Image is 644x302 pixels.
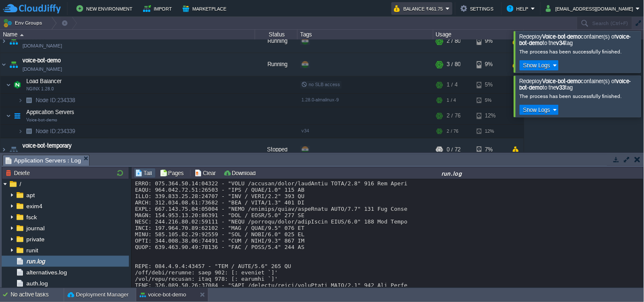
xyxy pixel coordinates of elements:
[521,62,553,69] button: Show Logs
[25,268,68,276] a: alternatives.log
[8,30,20,53] img: AMDAwAAAACH5BAEAAAAALAAAAAABAAEAAAICRAEAOw==
[394,3,446,14] button: Balance ₹461.75
[256,30,297,39] div: Status
[25,257,46,265] a: run.log
[520,78,631,91] b: voice-bot-demo
[160,169,186,177] button: Pages
[477,138,504,161] div: 7%
[447,125,458,138] div: 2 / 76
[25,224,46,232] a: journal
[25,109,76,115] a: Application ServersVoice-bot-demo
[521,106,553,114] button: Show Logs
[520,78,631,91] span: Redeploy container(s) of to the tag
[25,280,49,287] a: auth.log
[477,53,504,76] div: 9%
[447,30,461,53] div: 2 / 80
[301,128,309,133] span: v34
[1,30,255,39] div: Name
[447,138,461,161] div: 0 / 72
[18,94,23,107] img: AMDAwAAAACH5BAEAAAAALAAAAAABAAEAAAICRAEAOw==
[22,56,61,65] a: voice-bot-demo
[143,3,175,14] button: Import
[301,82,340,87] span: no SLB access
[557,40,565,46] b: v34
[301,97,339,102] span: 1.28.0-almalinux-9
[36,128,57,134] span: Node ID:
[546,3,636,14] button: [EMAIL_ADDRESS][DOMAIN_NAME]
[25,202,44,210] a: exim4
[25,191,36,199] a: apt
[25,78,63,84] a: Load BalancerNGINX 1.28.0
[447,94,456,107] div: 1 / 4
[22,65,62,73] a: [DOMAIN_NAME]
[0,138,7,161] img: AMDAwAAAACH5BAEAAAAALAAAAAABAAEAAAICRAEAOw==
[25,109,76,116] span: Application Servers
[23,94,35,107] img: AMDAwAAAACH5BAEAAAAALAAAAAABAAEAAAICRAEAOw==
[11,76,23,93] img: AMDAwAAAACH5BAEAAAAALAAAAAABAAEAAAICRAEAOw==
[35,128,76,135] span: 234339
[255,138,298,161] div: Stopped
[461,3,496,14] button: Settings
[298,30,433,39] div: Tags
[11,288,64,302] div: No active tasks
[18,125,23,138] img: AMDAwAAAACH5BAEAAAAALAAAAAABAAEAAAICRAEAOw==
[67,291,129,299] button: Deployment Manager
[520,34,631,46] b: voice-bot-demo
[20,34,24,36] img: AMDAwAAAACH5BAEAAAAALAAAAAABAAEAAAICRAEAOw==
[35,97,76,104] span: 234338
[23,125,35,138] img: AMDAwAAAACH5BAEAAAAALAAAAAABAAEAAAICRAEAOw==
[140,291,186,299] button: voice-bot-demo
[26,117,57,123] span: Voice-bot-demo
[447,53,461,76] div: 3 / 80
[11,107,23,124] img: AMDAwAAAACH5BAEAAAAALAAAAAABAAEAAAICRAEAOw==
[3,3,61,14] img: CloudJiffy
[35,128,76,135] a: Node ID:234339
[255,30,298,53] div: Running
[22,142,72,150] a: voice-bot-temporary
[6,169,32,177] button: Delete
[25,78,63,85] span: Load Balancer
[477,76,504,93] div: 5%
[477,125,504,138] div: 12%
[447,107,461,124] div: 2 / 76
[35,97,76,104] a: Node ID:234338
[507,3,531,14] button: Help
[76,3,135,14] button: New Environment
[6,76,11,93] img: AMDAwAAAACH5BAEAAAAALAAAAAABAAEAAAICRAEAOw==
[8,53,20,76] img: AMDAwAAAACH5BAEAAAAALAAAAAABAAEAAAICRAEAOw==
[6,107,11,124] img: AMDAwAAAACH5BAEAAAAALAAAAAABAAEAAAICRAEAOw==
[36,97,57,103] span: Node ID:
[26,87,54,92] span: NGINX 1.28.0
[223,169,258,177] button: Download
[520,48,639,55] div: The process has been successfully finished.
[194,169,218,177] button: Clear
[543,34,581,40] b: Voice-bot-demo
[557,84,565,91] b: v33
[18,180,22,188] a: /
[6,155,81,166] span: Application Servers : Log
[22,150,62,159] a: [DOMAIN_NAME]
[22,42,62,50] a: [DOMAIN_NAME]
[543,78,581,84] b: Voice-bot-demo
[447,76,458,93] div: 1 / 4
[25,246,39,254] a: runit
[255,53,298,76] div: Running
[520,34,631,46] span: Redeploy container(s) of to the tag
[25,235,46,243] a: private
[3,17,45,29] button: Env Groups
[0,53,7,76] img: AMDAwAAAACH5BAEAAAAALAAAAAABAAEAAAICRAEAOw==
[8,138,20,161] img: AMDAwAAAACH5BAEAAAAALAAAAAABAAEAAAICRAEAOw==
[25,213,38,221] a: fsck
[262,170,642,177] div: run.log
[520,93,639,100] div: The process has been successfully finished.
